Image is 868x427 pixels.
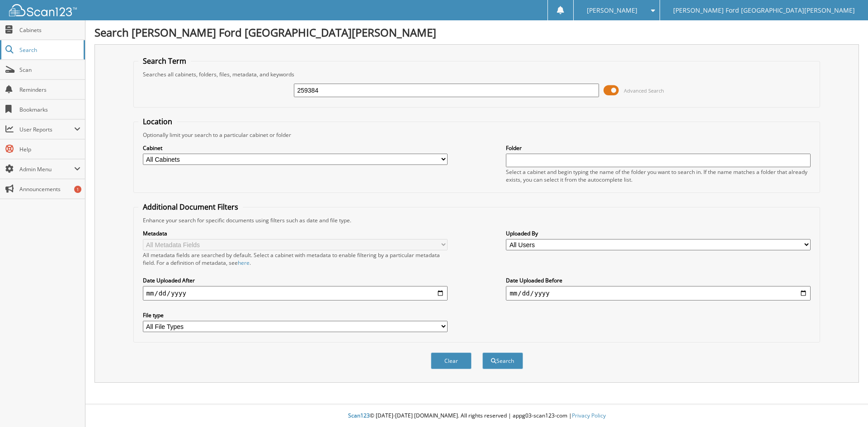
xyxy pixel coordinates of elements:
[506,277,811,284] label: Date Uploaded Before
[19,165,74,173] span: Admin Menu
[19,145,80,153] span: Help
[572,412,606,419] a: Privacy Policy
[138,202,243,212] legend: Additional Document Filters
[19,86,80,94] span: Reminders
[19,185,80,193] span: Announcements
[143,286,448,300] input: start
[143,251,448,267] div: All metadata fields are searched by default. Select a cabinet with metadata to enable filtering b...
[143,230,448,237] label: Metadata
[74,186,81,193] div: 1
[19,26,80,34] span: Cabinets
[431,352,472,369] button: Clear
[348,412,370,419] span: Scan123
[143,277,448,284] label: Date Uploaded After
[482,352,523,369] button: Search
[506,286,811,300] input: end
[506,230,811,237] label: Uploaded By
[506,144,811,152] label: Folder
[94,25,859,40] h1: Search [PERSON_NAME] Ford [GEOGRAPHIC_DATA][PERSON_NAME]
[19,126,74,133] span: User Reports
[624,87,664,94] span: Advanced Search
[19,66,80,74] span: Scan
[238,259,250,267] a: here
[673,8,855,13] span: [PERSON_NAME] Ford [GEOGRAPHIC_DATA][PERSON_NAME]
[85,405,868,427] div: © [DATE]-[DATE] [DOMAIN_NAME]. All rights reserved | appg03-scan123-com |
[506,168,811,183] div: Select a cabinet and begin typing the name of the folder you want to search in. If the name match...
[138,70,816,78] div: Searches all cabinets, folders, files, metadata, and keywords
[9,4,77,16] img: scan123-logo-white.svg
[19,106,80,113] span: Bookmarks
[138,56,191,66] legend: Search Term
[143,144,448,152] label: Cabinet
[19,46,79,54] span: Search
[143,311,448,319] label: File type
[138,216,816,224] div: Enhance your search for specific documents using filters such as date and file type.
[138,131,816,139] div: Optionally limit your search to a particular cabinet or folder
[138,117,177,127] legend: Location
[587,8,637,13] span: [PERSON_NAME]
